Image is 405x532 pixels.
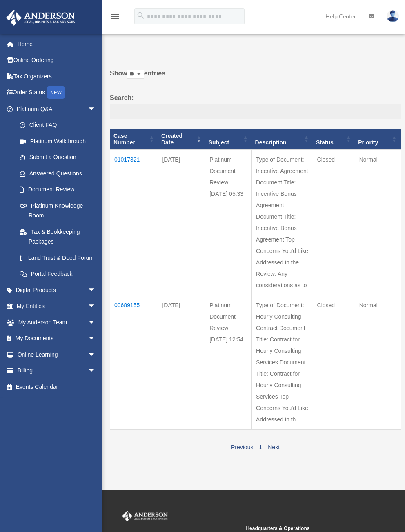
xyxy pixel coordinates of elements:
span: arrow_drop_down [88,101,104,117]
td: Type of Document: Incentive Agreement Document Title: Incentive Bonus Agreement Document Title: I... [252,150,313,295]
th: Case Number: activate to sort column ascending [110,129,158,150]
td: [DATE] [158,295,205,430]
td: Normal [355,295,401,430]
span: arrow_drop_down [88,363,104,379]
span: arrow_drop_down [88,282,104,299]
td: 01017321 [110,150,158,295]
a: My Entitiesarrow_drop_down [6,298,108,315]
a: Platinum Q&Aarrow_drop_down [6,101,104,117]
a: Home [6,36,108,52]
th: Description: activate to sort column ascending [252,129,313,150]
th: Status: activate to sort column ascending [313,129,355,150]
a: Document Review [11,182,104,198]
td: Closed [313,150,355,295]
th: Priority: activate to sort column ascending [355,129,401,150]
label: Search: [110,92,401,119]
i: search [136,11,145,20]
a: menu [110,14,120,21]
a: Platinum Walkthrough [11,133,104,149]
td: 00689155 [110,295,158,430]
a: Platinum Knowledge Room [11,197,104,224]
span: arrow_drop_down [88,314,104,331]
a: Answered Questions [11,165,100,182]
select: Showentries [127,70,144,79]
span: arrow_drop_down [88,330,104,347]
td: Closed [313,295,355,430]
th: Subject: activate to sort column ascending [205,129,252,150]
a: Previous [231,444,253,450]
a: 1 [259,444,262,450]
a: My Documentsarrow_drop_down [6,330,108,347]
td: Platinum Document Review [DATE] 05:33 [205,150,252,295]
img: User Pic [387,10,399,22]
a: Order StatusNEW [6,84,108,101]
span: arrow_drop_down [88,298,104,315]
a: Tax Organizers [6,68,108,84]
i: menu [110,11,120,21]
a: Land Trust & Deed Forum [11,250,104,266]
a: Client FAQ [11,117,104,133]
label: Show entries [110,68,401,87]
span: arrow_drop_down [88,346,104,363]
a: Submit a Question [11,149,104,166]
img: Anderson Advisors Platinum Portal [4,10,78,26]
td: Platinum Document Review [DATE] 12:54 [205,295,252,430]
th: Created Date: activate to sort column ascending [158,129,205,150]
a: Tax & Bookkeeping Packages [11,224,104,250]
a: Next [268,444,280,450]
img: Anderson Advisors Platinum Portal [120,511,169,521]
td: [DATE] [158,150,205,295]
a: Events Calendar [6,379,108,395]
a: My Anderson Teamarrow_drop_down [6,314,108,330]
td: Type of Document: Hourly Consulting Contract Document Title: Contract for Hourly Consulting Servi... [252,295,313,430]
a: Online Learningarrow_drop_down [6,346,108,363]
div: NEW [47,86,65,99]
input: Search: [110,104,401,119]
a: Billingarrow_drop_down [6,363,108,379]
a: Portal Feedback [11,266,104,282]
a: Digital Productsarrow_drop_down [6,282,108,298]
a: Online Ordering [6,52,108,69]
td: Normal [355,150,401,295]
